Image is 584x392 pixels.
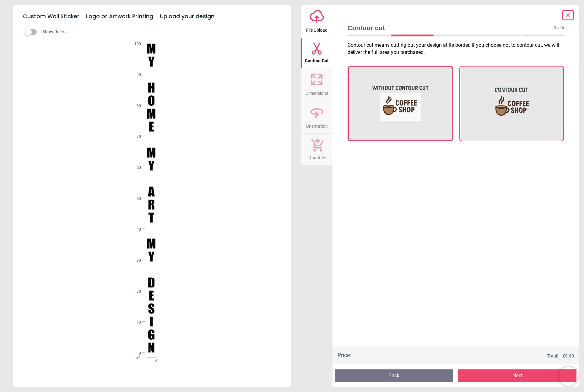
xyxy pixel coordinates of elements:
button: File Upload [301,5,333,38]
span: 60 [129,165,141,170]
img: Without contour cut [358,72,442,135]
span: 90 [129,72,141,78]
span: Quantity [308,152,325,161]
span: File Upload [306,24,327,34]
span: £ [563,353,574,359]
span: Orientation [306,120,328,130]
span: 70 [129,134,141,139]
span: cm [135,355,141,360]
p: Contour cut means cutting out your design at its border. If you choose not to contour cut, we wil... [348,42,569,56]
span: 80 [129,103,141,109]
button: Dimensions [301,68,333,101]
span: Contour cut [348,23,554,32]
span: 30 [129,258,141,263]
span: 40 [129,227,141,232]
button: Contour Cut [301,38,333,68]
button: Orientation [301,101,333,134]
span: 100 [129,41,141,47]
span: 9.98 [565,353,574,358]
span: 2 of 5 [554,25,564,30]
button: Quantity [301,134,333,165]
div: Price : [338,351,351,359]
button: Next [458,369,576,382]
span: 10 [129,320,141,325]
div: Show Rulers [28,28,291,36]
h5: Custom Wall Sticker - Logo or Artwork Printing - Upload your design [23,10,281,23]
span: 3 [153,358,157,362]
iframe: Brevo live chat [559,367,578,386]
span: Dimensions [306,87,328,97]
button: Back [335,369,453,382]
span: 0 [129,351,141,356]
span: Contour Cut [305,55,329,64]
span: 20 [129,289,141,294]
span: 50 [129,196,141,201]
div: Total: [361,353,574,359]
img: With contour cut [470,72,554,135]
